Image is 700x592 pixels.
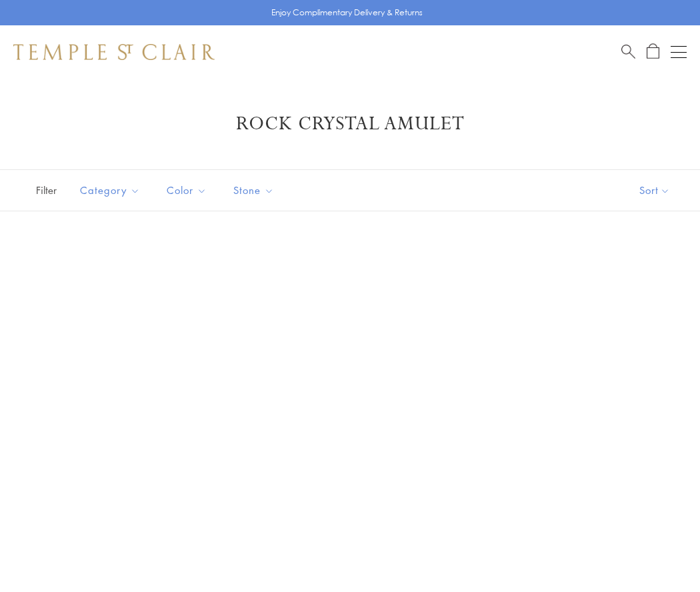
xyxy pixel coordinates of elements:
[271,6,423,19] p: Enjoy Complimentary Delivery & Returns
[160,182,217,199] span: Color
[227,182,284,199] span: Stone
[157,175,217,205] button: Color
[621,43,635,60] a: Search
[223,175,284,205] button: Stone
[70,175,150,205] button: Category
[647,43,659,60] a: Open Shopping Bag
[73,182,150,199] span: Category
[671,44,687,60] button: Open navigation
[33,112,667,136] h1: Rock Crystal Amulet
[609,170,700,211] button: Show sort by
[13,44,215,60] img: Temple St. Clair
